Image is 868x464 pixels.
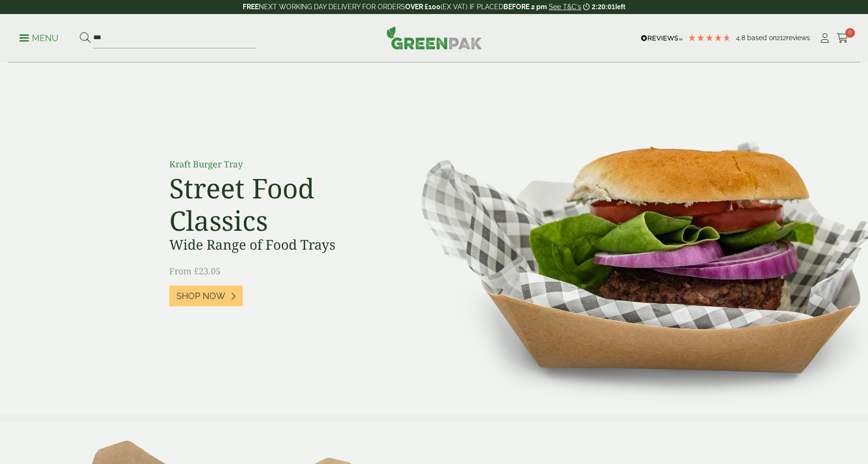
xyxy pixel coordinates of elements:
[786,34,810,42] span: reviews
[845,28,855,38] span: 0
[592,3,615,11] span: 2:20:01
[243,3,259,11] strong: FREE
[169,265,221,277] span: From £23.05
[169,172,387,237] h2: Street Food Classics
[549,3,581,11] a: See T&C's
[19,32,59,42] a: Menu
[615,3,625,11] span: left
[736,34,747,42] span: 4.8
[747,34,777,42] span: Based on
[837,33,849,43] i: Cart
[169,158,387,171] p: Kraft Burger Tray
[688,33,731,42] div: 4.79 Stars
[819,33,831,43] i: My Account
[391,63,868,415] img: Street Food Classics
[641,35,683,42] img: REVIEWS.io
[19,32,59,44] p: Menu
[503,3,547,11] strong: BEFORE 2 pm
[777,34,786,42] span: 212
[405,3,441,11] strong: OVER £100
[837,31,849,45] a: 0
[386,26,482,49] img: GreenPak Supplies
[169,285,243,306] a: Shop Now
[177,291,225,301] span: Shop Now
[169,237,387,253] h3: Wide Range of Food Trays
